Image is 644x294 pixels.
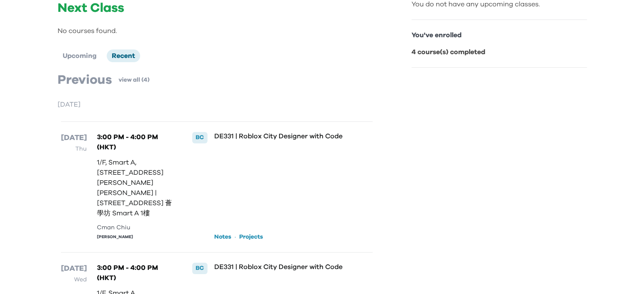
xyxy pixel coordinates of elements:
div: [PERSON_NAME] [97,234,175,240]
p: [DATE] [58,99,376,110]
p: Thu [61,144,87,154]
p: [DATE] [61,263,87,275]
p: 1/F, Smart A, [STREET_ADDRESS][PERSON_NAME][PERSON_NAME] | [STREET_ADDRESS] 薈學坊 Smart A 1樓 [97,157,175,218]
div: BC [192,263,207,274]
p: Wed [61,275,87,285]
span: Recent [112,52,135,59]
p: You've enrolled [412,30,587,40]
div: BC [192,132,207,143]
a: Notes [214,233,231,241]
p: DE331 | Roblox City Designer with Code [214,263,344,271]
p: Next Class [58,0,376,16]
p: Previous [58,72,112,88]
p: DE331 | Roblox City Designer with Code [214,132,344,140]
a: Projects [239,233,263,241]
b: 4 course(s) completed [412,49,485,55]
span: Upcoming [63,52,97,59]
p: No courses found. [58,26,376,36]
p: 3:00 PM - 4:00 PM (HKT) [97,263,175,283]
p: · [235,232,236,242]
a: view all (4) [119,76,149,84]
div: Cman Chiu [97,223,175,232]
p: [DATE] [61,132,87,144]
p: 3:00 PM - 4:00 PM (HKT) [97,132,175,152]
